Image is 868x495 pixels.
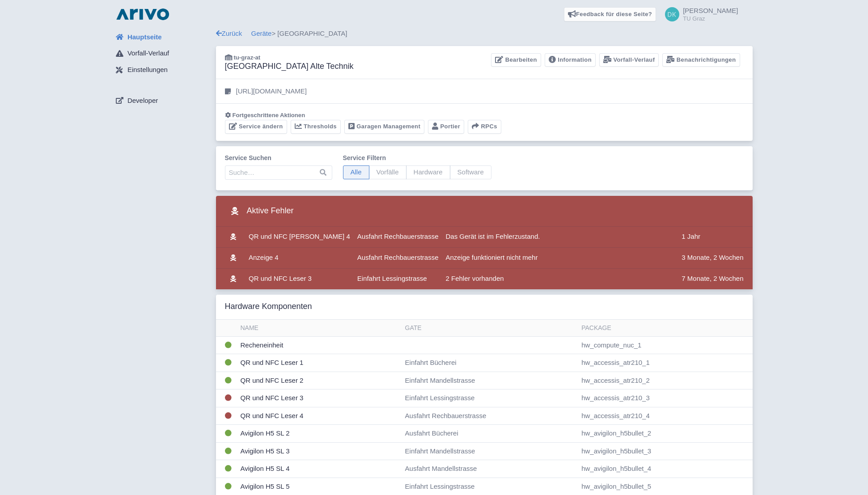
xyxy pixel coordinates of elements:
span: Fehler [225,203,245,219]
p: [URL][DOMAIN_NAME] [236,86,307,97]
span: [PERSON_NAME] [683,7,738,14]
td: Avigilon H5 SL 2 [237,425,402,443]
span: Vorfälle [369,165,406,179]
a: Vorfall-Verlauf [109,45,216,62]
i: OK [225,359,232,366]
td: hw_accessis_atr210_3 [578,389,752,407]
td: Ausfahrt Rechbauerstrasse [402,407,578,425]
i: Fehler [225,394,232,401]
td: Einfahrt Mandellstrasse [402,442,578,460]
td: QR und NFC Leser 3 [237,389,402,407]
h3: [GEOGRAPHIC_DATA] Alte Technik [225,62,354,72]
img: logo [114,7,171,21]
span: Einstellungen [127,65,168,75]
i: OK [225,342,232,348]
td: Einfahrt Bücherei [402,354,578,372]
h3: Hardware Komponenten [225,302,312,312]
td: hw_avigilon_h5bullet_4 [578,460,752,478]
td: hw_avigilon_h5bullet_3 [578,442,752,460]
span: Developer [127,96,158,106]
span: Fortgeschrittene Aktionen [233,112,305,118]
span: Vorfall-Verlauf [127,48,169,59]
i: OK [225,430,232,436]
span: 2 Fehler vorhanden [446,275,504,282]
span: Fehler [225,251,242,265]
i: Fehler [225,412,232,419]
label: Service suchen [225,153,332,163]
i: OK [225,448,232,454]
a: Thresholds [291,120,341,134]
td: hw_accessis_atr210_4 [578,407,752,425]
span: Fehler [225,230,242,244]
h3: Aktive Fehler [225,203,294,219]
td: Einfahrt Mandellstrasse [402,372,578,389]
td: Ausfahrt Rechbauerstrasse [354,247,442,268]
td: hw_avigilon_h5bullet_2 [578,425,752,443]
span: Software [450,165,491,179]
a: Feedback für diese Seite? [564,7,656,21]
td: Ausfahrt Mandellstrasse [402,460,578,478]
input: Suche… [225,165,332,180]
td: hw_accessis_atr210_1 [578,354,752,372]
th: Package [578,320,752,337]
td: Avigilon H5 SL 3 [237,442,402,460]
span: Alle [343,165,369,179]
td: Ausfahrt Bücherei [402,425,578,443]
td: Recheneinheit [237,336,402,354]
td: QR und NFC [PERSON_NAME] 4 [245,227,354,248]
span: Hauptseite [127,32,162,42]
td: Ausfahrt Rechbauerstrasse [354,227,442,248]
small: TU Graz [683,16,738,21]
i: OK [225,483,232,490]
a: Vorfall-Verlauf [599,53,659,67]
a: Geräte [251,30,272,37]
th: Name [237,320,402,337]
span: tu-graz-at [234,54,261,61]
span: Hardware [406,165,450,179]
i: OK [225,465,232,472]
a: Bearbeiten [491,53,541,67]
a: Developer [109,92,216,109]
td: QR und NFC Leser 4 [237,407,402,425]
a: Garagen Management [344,120,424,134]
td: 3 Monate, 2 Wochen [678,247,752,268]
th: Gate [402,320,578,337]
a: Zurück [216,30,242,37]
a: Portier [428,120,464,134]
a: Service ändern [225,120,287,134]
td: hw_accessis_atr210_2 [578,372,752,389]
td: Anzeige 4 [245,247,354,268]
a: Hauptseite [109,29,216,46]
a: Information [545,53,596,67]
td: QR und NFC Leser 2 [237,372,402,389]
td: Einfahrt Lessingstrasse [402,389,578,407]
span: Keine Beschreibung vorhanden<br>Auswirkung: N/A [446,254,538,261]
td: QR und NFC Leser 3 [245,268,354,289]
td: 7 Monate, 2 Wochen [678,268,752,289]
td: 1 Jahr [678,227,752,248]
button: RPCs [468,120,501,134]
span: Keine Beschreibung vorhanden<br>Auswirkung: N/A [446,233,540,240]
td: hw_compute_nuc_1 [578,336,752,354]
td: QR und NFC Leser 1 [237,354,402,372]
i: OK [225,377,232,384]
span: Fehler [225,272,242,286]
div: > [GEOGRAPHIC_DATA] [216,29,753,39]
a: [PERSON_NAME] TU Graz [660,7,738,21]
td: Avigilon H5 SL 4 [237,460,402,478]
a: Einstellungen [109,62,216,79]
label: Service filtern [343,153,491,163]
td: Einfahrt Lessingstrasse [354,268,442,289]
a: Benachrichtigungen [662,53,740,67]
